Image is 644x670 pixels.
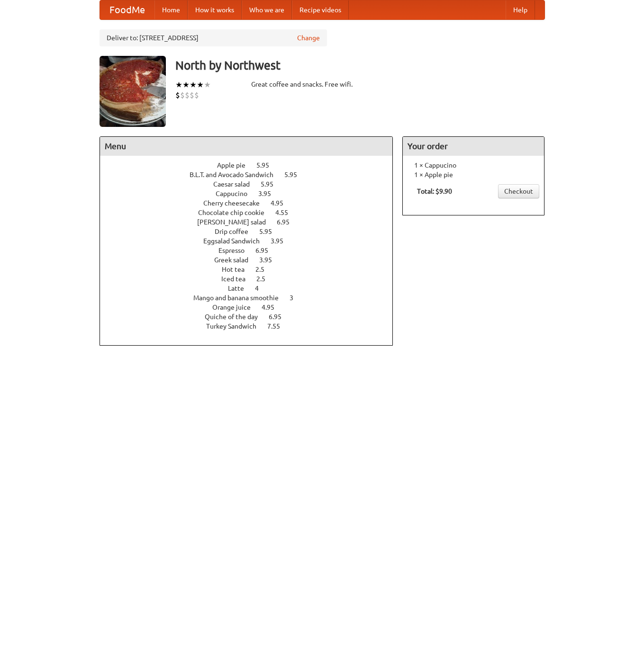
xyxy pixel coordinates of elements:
[221,275,255,283] span: Iced tea
[222,266,254,273] span: Hot tea
[297,33,320,43] a: Change
[498,184,539,198] a: Checkout
[100,56,166,127] img: angular.jpg
[255,247,278,254] span: 6.95
[403,137,544,156] h4: Your order
[197,218,307,226] a: [PERSON_NAME] salad 6.95
[271,237,293,245] span: 3.95
[198,209,274,216] span: Chocolate chip cookie
[212,304,292,311] a: Orange juice 4.95
[205,313,267,321] span: Quiche of the day
[190,80,197,90] li: ★
[251,80,393,89] div: Great coffee and snacks. Free wifi.
[175,90,180,100] li: $
[218,247,254,254] span: Espresso
[154,0,188,19] a: Home
[203,199,301,207] a: Cherry cheesecake 4.95
[206,322,298,330] a: Turkey Sandwich 7.55
[259,228,281,235] span: 5.95
[190,171,315,179] a: B.L.T. and Avocado Sandwich 5.95
[182,80,190,90] li: ★
[217,161,255,169] span: Apple pie
[242,0,292,19] a: Who we are
[228,285,276,292] a: Latte 4
[284,171,307,179] span: 5.95
[190,90,194,100] li: $
[262,304,284,311] span: 4.95
[197,80,204,90] li: ★
[214,256,258,264] span: Greek salad
[506,0,535,19] a: Help
[256,161,279,169] span: 5.95
[269,313,291,321] span: 6.95
[258,190,281,197] span: 3.95
[214,256,290,264] a: Greek salad 3.95
[221,275,283,283] a: Iced tea 2.5
[205,313,299,321] a: Quiche of the day 6.95
[408,170,539,179] li: 1 × Apple pie
[188,0,242,19] a: How it works
[256,275,275,283] span: 2.5
[261,180,283,188] span: 5.95
[100,0,154,19] a: FoodMe
[222,266,282,273] a: Hot tea 2.5
[275,209,298,216] span: 4.55
[175,56,545,75] h3: North by Northwest
[292,0,349,19] a: Recipe videos
[216,190,257,197] span: Cappucino
[185,90,190,100] li: $
[267,322,290,330] span: 7.55
[213,180,291,188] a: Caesar salad 5.95
[216,190,289,197] a: Cappucino 3.95
[417,188,452,195] b: Total: $9.90
[190,171,283,179] span: B.L.T. and Avocado Sandwich
[194,90,199,100] li: $
[204,80,211,90] li: ★
[213,180,259,188] span: Caesar salad
[212,304,260,311] span: Orange juice
[193,294,288,302] span: Mango and banana smoothie
[100,29,327,46] div: Deliver to: [STREET_ADDRESS]
[255,285,268,292] span: 4
[215,228,258,235] span: Drip coffee
[203,237,301,245] a: Eggsalad Sandwich 3.95
[197,218,275,226] span: [PERSON_NAME] salad
[255,266,274,273] span: 2.5
[217,161,287,169] a: Apple pie 5.95
[228,285,254,292] span: Latte
[215,228,290,235] a: Drip coffee 5.95
[193,294,311,302] a: Mango and banana smoothie 3
[175,80,182,90] li: ★
[203,199,269,207] span: Cherry cheesecake
[100,137,393,156] h4: Menu
[277,218,299,226] span: 6.95
[271,199,293,207] span: 4.95
[290,294,303,302] span: 3
[203,237,269,245] span: Eggsalad Sandwich
[198,209,306,216] a: Chocolate chip cookie 4.55
[218,247,286,254] a: Espresso 6.95
[206,322,266,330] span: Turkey Sandwich
[408,161,539,170] li: 1 × Cappucino
[180,90,185,100] li: $
[259,256,281,264] span: 3.95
